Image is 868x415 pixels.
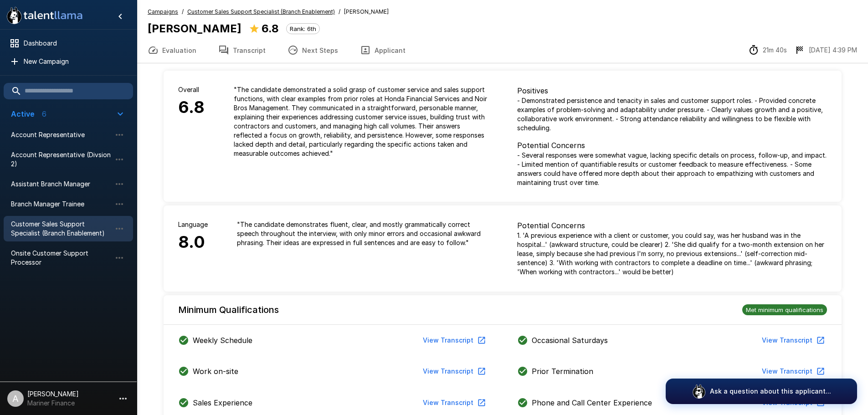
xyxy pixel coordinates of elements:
[237,220,488,247] p: " The candidate demonstrates fluent, clear, and mostly grammatically correct speech throughout th...
[666,379,857,404] button: Ask a question about this applicant...
[758,363,827,380] button: View Transcript
[748,45,787,56] div: The time between starting and completing the interview
[517,85,827,96] p: Positives
[262,22,279,35] b: 6.8
[517,220,827,231] p: Potential Concerns
[207,37,277,63] button: Transcript
[517,151,827,187] p: - Several responses were somewhat vague, lacking specific details on process, follow-up, and impa...
[277,37,349,63] button: Next Steps
[809,46,857,55] p: [DATE] 4:39 PM
[349,37,416,63] button: Applicant
[193,335,252,346] p: Weekly Schedule
[419,395,488,411] button: View Transcript
[532,335,608,346] p: Occasional Saturdays
[794,45,857,56] div: The date and time when the interview was completed
[148,22,241,35] b: [PERSON_NAME]
[532,366,593,377] p: Prior Termination
[692,384,706,399] img: logo_glasses@2x.png
[742,306,827,313] span: Met minimum qualifications
[419,363,488,380] button: View Transcript
[178,229,208,256] h6: 8.0
[187,8,335,15] u: Customer Sales Support Specialist (Branch Enablement)
[763,46,787,55] p: 21m 40s
[419,332,488,349] button: View Transcript
[137,37,207,63] button: Evaluation
[758,332,827,349] button: View Transcript
[344,7,389,16] span: [PERSON_NAME]
[287,25,319,32] span: Rank: 6th
[517,140,827,151] p: Potential Concerns
[517,96,827,133] p: - Demonstrated persistence and tenacity in sales and customer support roles. - Provided concrete ...
[182,7,184,16] span: /
[532,397,652,408] p: Phone and Call Center Experience
[178,85,205,94] p: Overall
[178,94,205,121] h6: 6.8
[517,231,827,277] p: 1. 'A previous experience with a client or customer, you could say, was her husband was in the ho...
[710,387,831,396] p: Ask a question about this applicant...
[178,302,279,317] h6: Minimum Qualifications
[339,7,340,16] span: /
[234,85,488,158] p: " The candidate demonstrated a solid grasp of customer service and sales support functions, with ...
[148,8,178,15] u: Campaigns
[193,366,238,377] p: Work on-site
[193,397,252,408] p: Sales Experience
[178,220,208,229] p: Language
